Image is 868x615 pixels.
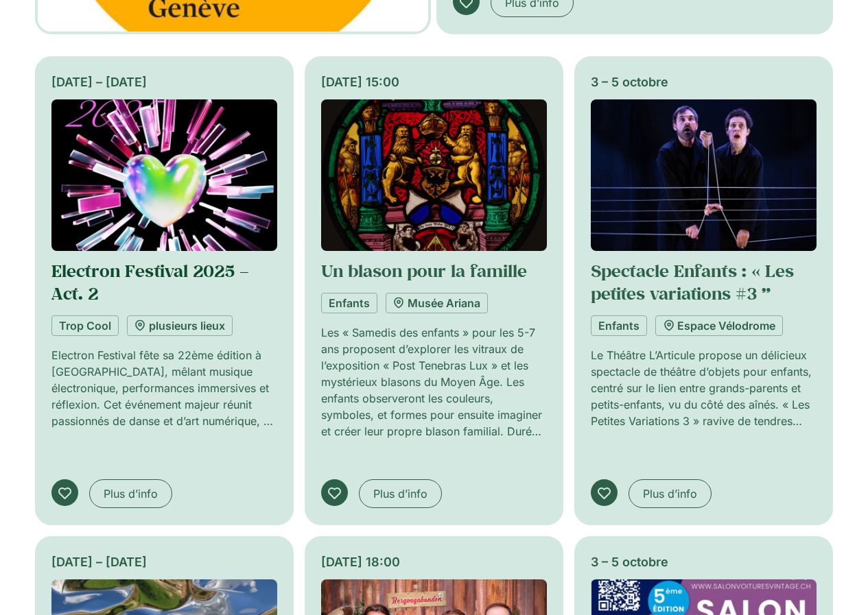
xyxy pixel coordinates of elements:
p: Les « Samedis des enfants » pour les 5-7 ans proposent d’explorer les vitraux de l’exposition « P... [321,324,547,439]
span: Plus d’info [643,485,697,502]
a: Trop Cool [51,315,119,336]
a: Un blason pour la famille [321,259,527,282]
p: Electron Festival fête sa 22ème édition à [GEOGRAPHIC_DATA], mêlant musique électronique, perform... [51,347,277,429]
div: [DATE] 15:00 [321,73,547,91]
a: Enfants [321,293,377,313]
div: 3 – 5 octobre [591,73,817,91]
div: [DATE] – [DATE] [51,553,277,571]
span: Plus d’info [373,485,427,502]
a: Spectacle Enfants : « Les petites variations #3 ” [591,259,794,304]
img: Coolturalia - Spectacle jeune public : "La petite variation #3" [591,99,817,251]
span: Plus d’info [104,485,158,502]
img: Coolturalia - Un blason pour la famille [321,99,547,251]
div: [DATE] 18:00 [321,553,547,571]
a: Espace Vélodrome [655,315,783,336]
a: Enfants [591,315,647,336]
p: Le Théâtre L’Articule propose un délicieux spectacle de théâtre d’objets pour enfants, centré sur... [591,347,817,429]
a: Plus d’info [629,479,712,508]
a: Plus d’info [89,479,172,508]
div: [DATE] – [DATE] [51,73,277,91]
a: Musée Ariana [386,293,488,313]
a: Electron Festival 2025 – Act. 2 [51,259,249,304]
a: Plus d’info [359,479,442,508]
div: 3 – 5 octobre [591,553,817,571]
